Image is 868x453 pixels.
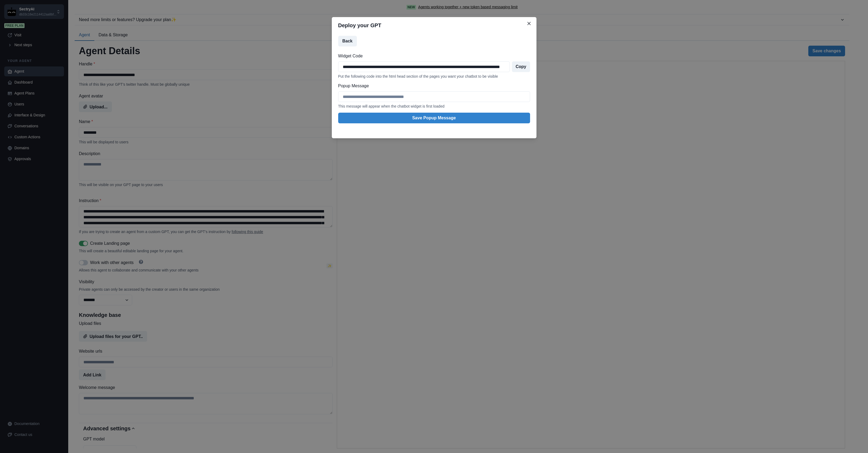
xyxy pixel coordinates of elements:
[512,61,530,72] button: Copy
[338,36,357,46] button: Back
[338,83,527,89] label: Popup Message
[338,113,530,123] button: Save Popup Message
[525,19,533,28] button: Close
[338,53,527,59] label: Widget Code
[338,104,530,108] div: This message will appear when the chatbot widget is first loaded
[338,74,530,78] div: Put the following code into the html head section of the pages you want your chatbot to be visible
[332,17,536,34] header: Deploy your GPT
